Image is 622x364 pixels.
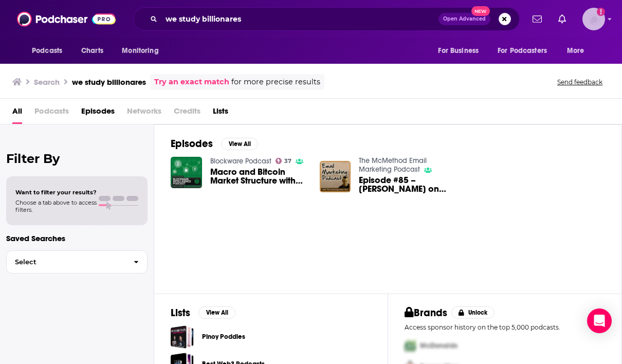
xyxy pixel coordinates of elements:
[359,156,427,174] a: The McMethod Email Marketing Podcast
[231,76,320,88] span: for more precise results
[34,103,69,124] span: Podcasts
[587,308,612,333] div: Open Intercom Messenger
[15,189,97,196] span: Want to filter your results?
[154,76,229,88] a: Try an exact match
[582,8,605,30] img: User Profile
[174,103,200,124] span: Credits
[405,323,605,331] p: Access sponsor history on the top 5,000 podcasts.
[6,233,148,243] p: Saved Searches
[528,10,546,28] a: Show notifications dropdown
[560,41,597,61] button: open menu
[210,157,271,166] a: Blockware Podcast
[34,77,60,87] h3: Search
[32,44,62,58] span: Podcasts
[359,176,456,193] a: Episode #85 – Bret Thomson on Hard-Work, Persistence and RESEARCH As Traits That Will Always Keep...
[133,7,520,31] div: Search podcasts, credits, & more...
[498,44,547,58] span: For Podcasters
[451,306,495,319] button: Unlock
[597,8,605,16] svg: Add a profile image
[554,10,570,28] a: Show notifications dropdown
[202,331,245,342] a: Pinoy Poddies
[471,6,490,16] span: New
[122,44,158,58] span: Monitoring
[431,41,491,61] button: open menu
[81,103,115,124] a: Episodes
[15,199,97,213] span: Choose a tab above to access filters.
[443,16,486,22] span: Open Advanced
[6,151,148,166] h2: Filter By
[420,341,458,350] span: McDonalds
[405,306,447,319] h2: Brands
[25,41,76,61] button: open menu
[161,11,438,27] input: Search podcasts, credits, & more...
[17,9,116,29] img: Podchaser - Follow, Share and Rate Podcasts
[171,306,190,319] h2: Lists
[171,157,202,188] img: Macro and Bitcoin Market Structure with Preston Pysh
[554,78,606,86] button: Send feedback
[81,44,103,58] span: Charts
[171,306,235,319] a: ListsView All
[438,44,479,58] span: For Business
[115,41,172,61] button: open menu
[171,137,258,150] a: EpisodesView All
[320,161,351,192] img: Episode #85 – Bret Thomson on Hard-Work, Persistence and RESEARCH As Traits That Will Always Keep...
[171,325,194,349] a: Pinoy Poddies
[491,41,562,61] button: open menu
[72,77,146,87] h3: we study billionares
[12,103,22,124] a: All
[213,103,228,124] a: Lists
[171,137,213,150] h2: Episodes
[6,250,148,274] button: Select
[582,8,605,30] button: Show profile menu
[127,103,161,124] span: Networks
[284,159,291,163] span: 37
[359,176,456,193] span: Episode #85 – [PERSON_NAME] on Hard-Work, Persistence and RESEARCH As Traits That Will Always Kee...
[567,44,584,58] span: More
[75,41,109,61] a: Charts
[582,8,605,30] span: Logged in as megcassidy
[400,335,420,356] img: First Pro Logo
[7,259,125,265] span: Select
[438,13,490,25] button: Open AdvancedNew
[210,168,307,185] a: Macro and Bitcoin Market Structure with Preston Pysh
[198,306,235,319] button: View All
[221,138,258,150] button: View All
[276,158,292,164] a: 37
[210,168,307,185] span: Macro and Bitcoin Market Structure with [PERSON_NAME]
